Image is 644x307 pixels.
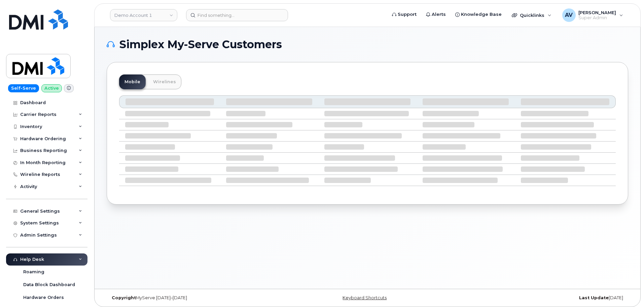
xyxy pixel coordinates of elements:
[112,295,136,300] strong: Copyright
[107,295,281,301] div: MyServe [DATE]–[DATE]
[579,295,609,300] strong: Last Update
[119,74,146,89] a: Mobile
[454,295,628,301] div: [DATE]
[343,295,387,300] a: Keyboard Shortcuts
[119,39,282,50] span: Simplex My-Serve Customers
[148,74,181,89] a: Wirelines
